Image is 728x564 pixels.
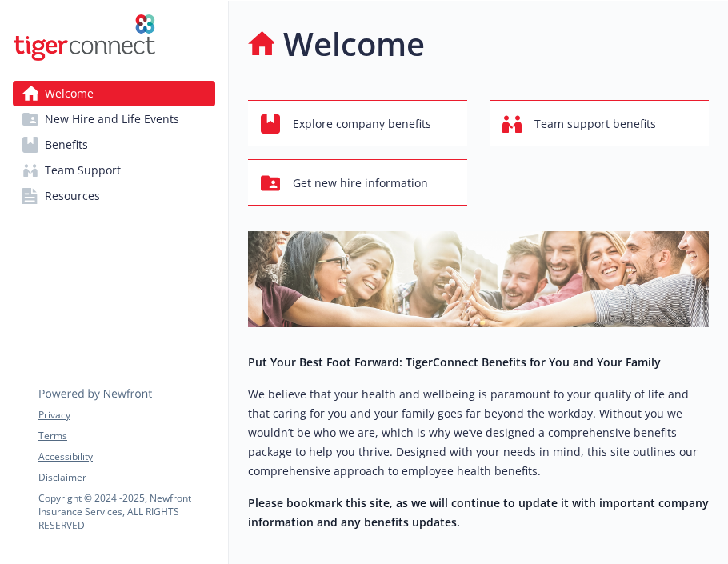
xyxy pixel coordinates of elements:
span: Explore company benefits [293,109,431,139]
strong: Put Your Best Foot Forward: TigerConnect Benefits for You and Your Family [248,354,661,370]
span: Get new hire information [293,168,428,198]
a: Privacy [38,408,214,422]
span: Welcome [45,81,94,106]
button: Team support benefits [490,100,709,146]
a: Resources [13,183,215,209]
a: Benefits [13,132,215,158]
span: New Hire and Life Events [45,106,179,132]
a: Terms [38,429,214,443]
p: Copyright © 2024 - 2025 , Newfront Insurance Services, ALL RIGHTS RESERVED [38,491,214,532]
a: Accessibility [38,450,214,464]
a: Welcome [13,81,215,106]
button: Explore company benefits [248,100,467,146]
span: Team support benefits [534,109,656,139]
h1: Welcome [283,20,425,68]
span: Team Support [45,158,121,183]
img: overview page banner [248,231,709,327]
span: Benefits [45,132,88,158]
a: New Hire and Life Events [13,106,215,132]
a: Team Support [13,158,215,183]
p: We believe that your health and wellbeing is paramount to your quality of life and that caring fo... [248,385,709,481]
button: Get new hire information [248,159,467,206]
span: Resources [45,183,100,209]
strong: Please bookmark this site, as we will continue to update it with important company information an... [248,495,709,530]
a: Disclaimer [38,470,214,485]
